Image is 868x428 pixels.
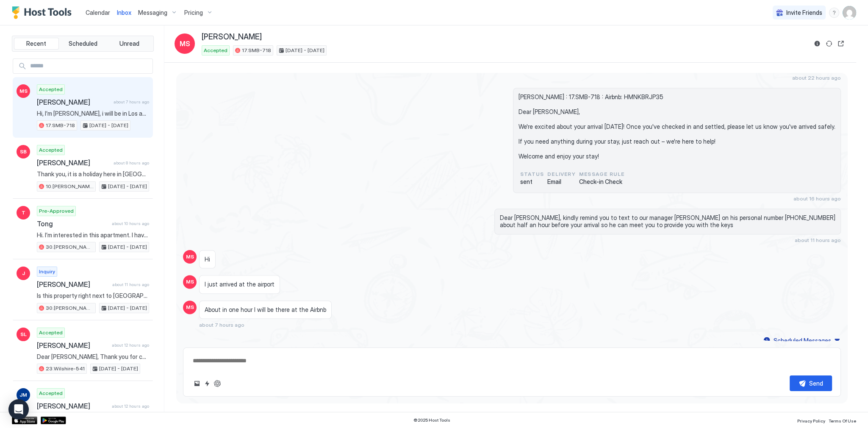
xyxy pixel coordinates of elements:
span: [PERSON_NAME] [37,98,110,106]
span: Dear [PERSON_NAME], Thank you for choosing to stay at our apartment. 📅 I’d like to confirm your r... [37,353,149,361]
button: Open reservation [836,39,846,49]
span: about 11 hours ago [112,282,149,287]
a: App Store [12,417,37,424]
button: Unread [107,38,152,50]
span: MS [19,87,28,95]
button: Quick reply [202,378,212,389]
span: [DATE] - [DATE] [89,122,128,129]
span: Is this property right next to [GEOGRAPHIC_DATA]? [37,292,149,300]
span: 23.Wilshire-541 [46,365,85,372]
span: Pricing [184,9,203,17]
span: Accepted [204,47,227,54]
span: © 2025 Host Tools [413,417,450,423]
span: 17.SMB-718 [242,47,271,54]
span: About in one hour I will be there at the Airbnb [205,306,326,314]
span: Invite Friends [786,9,822,17]
div: User profile [843,6,856,19]
span: [PERSON_NAME] [37,341,108,350]
span: Dear [PERSON_NAME], kindly remind you to text to our manager [PERSON_NAME] on his personal number... [500,214,835,229]
input: Input Field [27,59,153,73]
span: Accepted [39,146,63,154]
span: Tong [37,220,108,228]
span: SB [20,148,27,156]
span: [DATE] - [DATE] [108,183,147,190]
button: ChatGPT Auto Reply [212,378,222,389]
span: about 12 hours ago [112,403,149,409]
span: Delivery [547,170,576,178]
span: Unread [119,40,139,47]
button: Scheduled [61,38,105,50]
span: about 8 hours ago [114,160,149,166]
button: Sync reservation [824,39,834,49]
span: about 12 hours ago [112,342,149,348]
span: MS [180,39,190,49]
span: about 7 hours ago [199,321,244,328]
span: J [22,270,25,277]
span: Privacy Policy [797,418,825,423]
div: Scheduled Messages [774,336,831,345]
span: status [520,170,544,178]
span: 10.[PERSON_NAME]-203 [46,183,94,190]
button: Reservation information [812,39,822,49]
span: [PERSON_NAME] [37,158,110,167]
button: Scheduled Messages [762,334,841,346]
span: Pre-Approved [39,207,74,215]
span: [PERSON_NAME] : 17.SMB-718 : Airbnb: HMNKBRJP35 Dear [PERSON_NAME], We're excited about your arri... [519,93,835,160]
span: Accepted [39,329,63,336]
span: [PERSON_NAME] [37,280,109,289]
span: Check-in Check [579,178,624,186]
span: [DATE] - [DATE] [99,365,138,372]
span: about 16 hours ago [793,195,841,202]
span: Hi, I’m [PERSON_NAME], i will be in Los agentes work my boyfriend for the weekend. [37,110,149,117]
span: 17.SMB-718 [46,122,75,129]
a: Calendar [86,8,110,17]
span: Recent [26,40,46,47]
div: Send [809,379,823,388]
span: [DATE] - [DATE] [286,47,324,54]
div: tab-group [12,36,154,52]
span: Messaging [138,9,167,17]
span: Email [547,178,576,186]
button: Send [790,375,832,391]
span: Accepted [39,389,63,397]
span: MS [186,278,194,286]
span: Scheduled [69,40,97,47]
span: [DATE] - [DATE] [108,243,147,251]
span: SL [20,331,27,338]
a: Host Tools Logo [12,6,75,19]
span: sent [520,178,544,186]
span: Inbox [117,9,131,16]
span: Thank you, it is a holiday here in [GEOGRAPHIC_DATA] [DATE] so we can finalise [DATE] :) [37,170,149,178]
span: [DATE] - [DATE] [108,304,147,312]
span: JM [19,391,27,399]
span: 30.[PERSON_NAME]-510 [46,243,94,251]
a: Inbox [117,8,131,17]
div: Open Intercom Messenger [8,399,29,420]
span: Hi [205,256,210,263]
button: Recent [14,38,59,50]
span: 30.[PERSON_NAME]-510 [46,304,94,312]
span: T [22,209,25,217]
a: Google Play Store [41,417,66,424]
span: Message Rule [579,170,624,178]
span: [PERSON_NAME] [202,32,262,42]
span: MS [186,253,194,261]
a: Terms Of Use [829,416,856,425]
span: about 11 hours ago [795,237,841,243]
span: I just arrived at the airport [205,281,275,288]
span: about 10 hours ago [112,221,149,226]
span: about 22 hours ago [792,75,841,81]
button: Upload image [192,378,202,389]
span: about 7 hours ago [114,99,149,105]
span: Accepted [39,86,63,93]
span: Inquiry [39,268,55,275]
span: [PERSON_NAME] [37,402,108,410]
span: Calendar [86,9,110,16]
a: Privacy Policy [797,416,825,425]
div: menu [829,8,839,18]
span: Hi. I’m interested in this apartment. I have a question about location, is that close to [GEOGRAP... [37,231,149,239]
span: Terms Of Use [829,418,856,423]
